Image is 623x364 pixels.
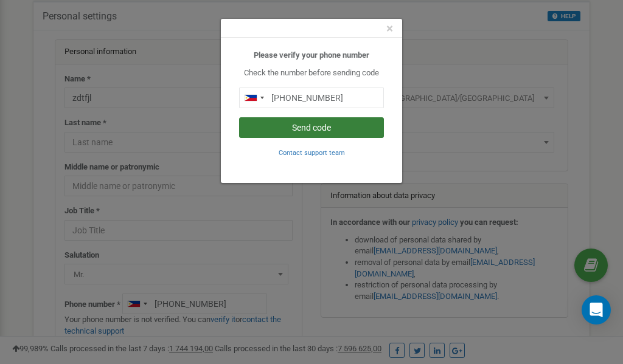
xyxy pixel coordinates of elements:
[386,21,393,36] span: ×
[279,148,345,157] a: Contact support team
[239,117,384,138] button: Send code
[239,67,384,79] p: Check the number before sending code
[254,50,369,60] b: Please verify your phone number
[582,295,611,325] div: Open Intercom Messenger
[240,88,268,108] div: Telephone country code
[279,149,345,157] small: Contact support team
[386,22,393,35] button: Close
[239,88,384,108] input: 0905 123 4567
